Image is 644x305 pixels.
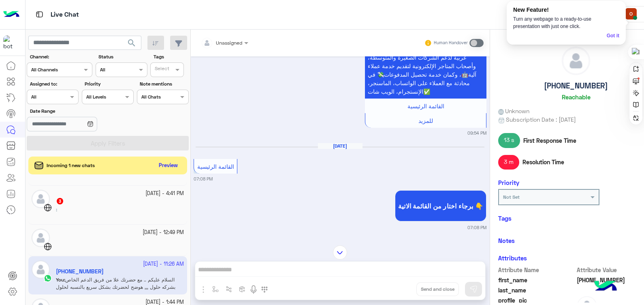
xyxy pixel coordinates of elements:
label: Status [98,53,146,60]
p: Live Chat [51,9,79,20]
h6: Reachable [562,93,591,101]
h6: [DATE] [318,143,363,149]
span: Subscription Date : [DATE] [506,115,576,124]
span: last_name [498,286,576,294]
div: Select [154,65,169,74]
label: Note mentions [140,80,188,88]
button: search [122,36,142,53]
button: Preview [155,160,181,172]
button: Apply Filters [27,136,189,150]
span: القائمة الرئيسية [407,103,444,110]
img: defaultAdmin.png [32,229,50,247]
span: Unknown [498,107,530,115]
span: Attribute Name [498,266,576,274]
img: defaultAdmin.png [32,190,50,208]
button: Send and close [416,282,459,296]
span: برجاء اختار من القائمة الاتية 👇 [398,202,483,210]
h6: Notes [498,237,515,244]
p: 3/9/2025, 9:54 PM [365,42,486,99]
b: : [56,206,57,213]
label: Channel: [30,53,92,60]
h6: Attributes [498,254,527,262]
small: Human Handover [434,40,468,46]
span: search [127,38,136,48]
label: Tags [154,53,188,60]
span: Resolution Time [522,158,564,166]
small: 07:08 PM [467,224,486,231]
img: hulul-logo.png [591,273,620,301]
small: [DATE] - 12:49 PM [143,229,184,236]
label: Priority [85,80,132,88]
span: first_name [498,276,576,284]
small: 07:08 PM [194,176,213,182]
h6: Priority [498,179,519,186]
img: tab [34,9,45,19]
span: القائمة الرئيسية [197,163,234,170]
label: Assigned to: [30,80,78,88]
span: 3 m [498,155,520,170]
img: defaultAdmin.png [562,47,590,75]
span: Incoming 1 new chats [47,162,95,169]
span: Unassigned [216,40,242,46]
span: للمزيد [418,117,433,124]
small: 09:54 PM [467,130,486,136]
img: WebChat [44,204,52,212]
span: 13 s [498,133,520,148]
label: Date Range [30,107,133,115]
small: [DATE] - 4:41 PM [145,190,184,198]
span: 3 [57,198,63,204]
span: First Response Time [523,136,576,145]
img: 114004088273201 [3,35,18,50]
img: Logo [3,6,19,23]
h5: [PHONE_NUMBER] [544,81,608,90]
img: WebChat [44,243,52,251]
img: userImage [625,8,637,19]
img: scroll [333,245,347,260]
